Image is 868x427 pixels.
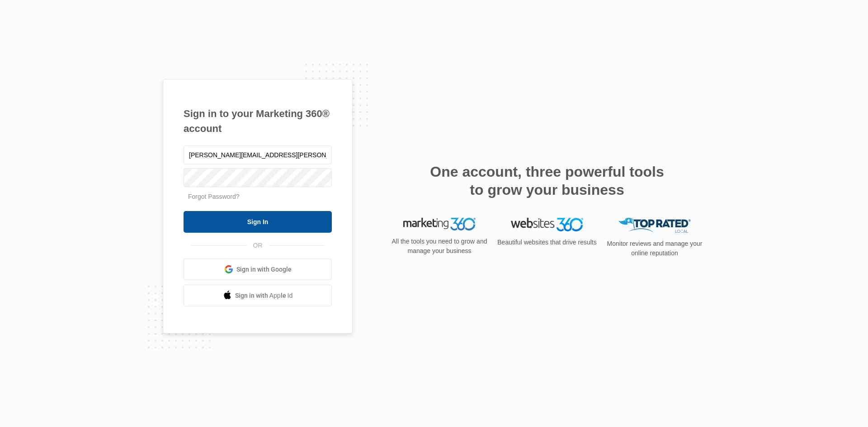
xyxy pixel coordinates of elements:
img: Marketing 360 [403,218,476,230]
a: Forgot Password? [188,193,240,200]
p: All the tools you need to grow and manage your business [389,237,490,256]
h2: One account, three powerful tools to grow your business [427,163,667,199]
a: Sign in with Apple Id [184,285,332,306]
p: Beautiful websites that drive results [496,238,598,247]
span: Sign in with Google [236,265,292,274]
img: Websites 360 [511,218,583,231]
img: Top Rated Local [618,218,691,233]
span: OR [247,241,269,250]
p: Monitor reviews and manage your online reputation [604,239,705,258]
input: Email [184,145,332,164]
span: Sign in with Apple Id [235,291,293,300]
input: Sign In [184,211,332,233]
a: Sign in with Google [184,258,332,280]
h1: Sign in to your Marketing 360® account [184,106,332,136]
